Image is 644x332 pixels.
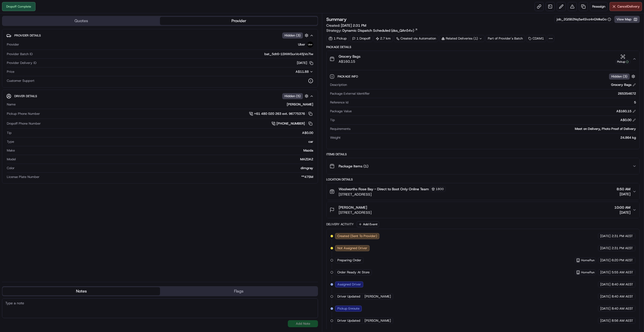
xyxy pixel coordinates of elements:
span: 2:31 PM AEST [612,246,633,250]
div: 1 Dropoff [350,35,373,42]
span: Tip [330,118,335,122]
button: Provider DetailsHidden (3) [6,31,314,40]
div: Grocery Bags [611,83,636,87]
span: [DATE] [600,258,611,263]
button: Hidden (3) [282,32,310,39]
span: [PERSON_NAME] [365,318,391,323]
div: A$160.15 [616,109,636,114]
span: [DATE] [600,318,611,323]
span: Model [7,157,16,162]
span: bat_5dt6-1SNW0uxVc45jVo7lw [264,52,313,56]
span: [DATE] [614,210,630,215]
span: Make [7,148,15,153]
span: [DATE] [600,294,611,299]
span: Package External Identifier [330,91,370,96]
div: car [16,139,313,144]
div: A$0.00 [620,118,636,122]
button: Add Event [357,221,379,227]
span: Color [7,166,15,170]
span: Package Items ( 1 ) [339,164,368,169]
div: Package Details [326,45,640,49]
span: Requirements [330,127,350,131]
span: [DATE] [600,270,611,275]
span: 8:50 AM [617,187,630,192]
button: A$11.88 [269,69,313,74]
span: Dropoff Phone Number [7,121,41,126]
span: Assigned Driver [337,282,361,287]
img: uber-new-logo.jpeg [307,42,313,48]
span: Grocery Bags [339,54,360,59]
span: Not Assigned Driver [337,246,367,250]
span: 1800 [436,187,444,191]
span: Preparing Order [337,258,361,263]
div: MAZDA2 [18,157,313,162]
span: Reassign [592,4,605,9]
span: Provider Delivery ID [7,61,36,65]
span: [DATE] [617,192,630,197]
div: 24.864 kg [343,135,636,140]
button: Notes [3,287,160,295]
h3: Summary [326,17,347,22]
span: Reference Id [330,100,348,105]
span: Provider [7,42,19,47]
span: 8:40 AM AEST [612,282,633,287]
span: HomeRun [581,270,595,274]
div: Location Details [326,177,640,181]
span: Description [330,83,347,87]
div: dimgray [17,166,313,170]
div: 2.7 km [374,35,393,42]
span: [PERSON_NAME] [339,205,367,210]
span: A$11.88 [296,69,309,74]
span: Type [7,139,14,144]
span: [DATE] [600,306,611,311]
span: [DATE] [600,282,611,287]
span: 2:31 PM AEST [612,234,633,238]
span: [DATE] 2:31 PM [341,23,366,28]
button: Pickup [615,54,630,64]
span: Provider Details [14,33,41,38]
span: Driver Updated [337,294,360,299]
button: Provider [160,17,317,25]
span: [DATE] [600,246,611,250]
span: [PERSON_NAME] [365,294,391,299]
button: CancelDelivery [610,2,642,11]
span: Pickup Enroute [337,306,359,311]
span: Tip [7,131,12,135]
span: Dynamic Dispatch Scheduled (dss_QAn54v) [342,28,414,33]
div: Delivery Activity [326,222,354,226]
div: A$0.00 [14,131,313,135]
span: Woolworths Rose Bay - Direct to Boot Only Online Team [339,187,429,192]
span: Pickup Phone Number [7,112,40,116]
span: [STREET_ADDRESS] [339,210,372,215]
span: Created: [326,23,366,28]
span: HomeRun [581,258,595,262]
div: 5 [350,100,636,105]
span: Package Value [330,109,352,114]
span: Hidden ( 5 ) [285,94,301,98]
div: Strategy: [326,28,418,33]
span: Driver Details [14,94,37,98]
button: Woolworths Rose Bay - Direct to Boot Only Online Team1800[STREET_ADDRESS]8:50 AM[DATE] [327,183,639,200]
button: [DATE] [297,61,313,65]
div: Items Details [326,152,640,156]
div: Meet on Delivery, Photo Proof of Delivery [352,127,636,131]
div: CDAM1 [526,35,546,42]
span: [STREET_ADDRESS] [339,192,446,197]
span: 5:55 AM AEST [612,270,633,275]
a: Dynamic Dispatch Scheduled (dss_QAn54v) [342,28,418,33]
span: Package Info [338,75,359,79]
button: View Map [614,16,640,23]
button: Flags [160,287,317,295]
span: Uber [298,42,305,47]
span: Hidden ( 3 ) [285,33,301,38]
button: Quotes [3,17,160,25]
button: [PHONE_NUMBER] [271,121,313,126]
div: 1 Pickup [326,35,349,42]
span: 8:40 AM AEST [612,294,633,299]
span: Customer Support [7,79,34,83]
div: Mazda [17,148,313,153]
span: A$160.15 [339,59,360,64]
span: Name [7,102,16,107]
span: 10:00 AM [614,205,630,210]
button: Driver DetailsHidden (5) [6,92,314,100]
